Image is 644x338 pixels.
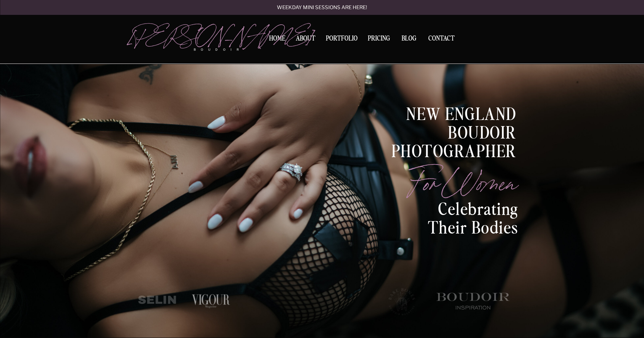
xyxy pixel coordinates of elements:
[128,24,250,44] a: [PERSON_NAME]
[194,47,250,52] p: boudoir
[366,35,392,44] a: Pricing
[405,201,519,240] p: celebrating their bodies
[399,35,420,41] a: BLOG
[369,160,517,198] p: for women
[357,106,517,143] h1: New England BOUDOIR Photographer
[426,35,457,42] a: Contact
[259,5,385,11] a: Weekday mini sessions are here!
[324,35,360,44] a: Portfolio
